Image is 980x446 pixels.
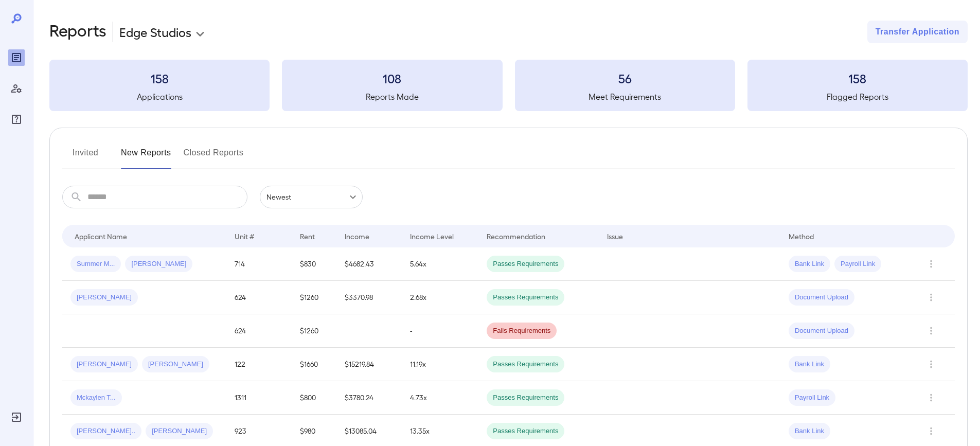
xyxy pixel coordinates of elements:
[402,247,478,281] td: 5.64x
[834,259,881,269] span: Payroll Link
[487,393,564,403] span: Passes Requirements
[70,393,122,403] span: Mckaylen T...
[121,145,171,169] button: New Reports
[487,360,564,369] span: Passes Requirements
[226,348,292,381] td: 122
[336,381,402,415] td: $3780.24
[607,230,623,242] div: Issue
[747,91,968,103] h5: Flagged Reports
[8,80,25,97] div: Manage Users
[226,314,292,348] td: 624
[300,230,316,242] div: Rent
[70,360,138,369] span: [PERSON_NAME]
[789,426,830,436] span: Bank Link
[487,259,564,269] span: Passes Requirements
[487,426,564,436] span: Passes Requirements
[336,247,402,281] td: $4682.43
[923,356,939,372] button: Row Actions
[282,70,502,86] h3: 108
[235,230,254,242] div: Unit #
[336,348,402,381] td: $15219.84
[402,348,478,381] td: 11.19x
[789,293,854,302] span: Document Upload
[515,91,735,103] h5: Meet Requirements
[402,381,478,415] td: 4.73x
[923,256,939,272] button: Row Actions
[487,230,545,242] div: Recommendation
[292,314,336,348] td: $1260
[789,360,830,369] span: Bank Link
[923,389,939,406] button: Row Actions
[747,70,968,86] h3: 158
[292,247,336,281] td: $830
[146,426,213,436] span: [PERSON_NAME]
[515,70,735,86] h3: 56
[70,293,138,302] span: [PERSON_NAME]
[49,21,106,43] h2: Reports
[923,289,939,306] button: Row Actions
[184,145,244,169] button: Closed Reports
[62,145,109,169] button: Invited
[49,60,968,111] summary: 158Applications108Reports Made56Meet Requirements158Flagged Reports
[789,230,814,242] div: Method
[226,281,292,314] td: 624
[49,70,270,86] h3: 158
[260,186,363,208] div: Newest
[226,381,292,415] td: 1311
[70,426,141,436] span: [PERSON_NAME]..
[789,393,835,403] span: Payroll Link
[345,230,369,242] div: Income
[292,348,336,381] td: $1660
[410,230,454,242] div: Income Level
[142,360,209,369] span: [PERSON_NAME]
[292,381,336,415] td: $800
[8,49,25,66] div: Reports
[402,314,478,348] td: -
[226,247,292,281] td: 714
[8,409,25,425] div: Log Out
[923,323,939,339] button: Row Actions
[75,230,127,242] div: Applicant Name
[789,259,830,269] span: Bank Link
[923,423,939,439] button: Row Actions
[282,91,502,103] h5: Reports Made
[402,281,478,314] td: 2.68x
[292,281,336,314] td: $1260
[49,91,270,103] h5: Applications
[867,21,968,43] button: Transfer Application
[789,326,854,336] span: Document Upload
[336,281,402,314] td: $3370.98
[487,326,557,336] span: Fails Requirements
[487,293,564,302] span: Passes Requirements
[119,24,191,40] p: Edge Studios
[8,111,25,128] div: FAQ
[125,259,192,269] span: [PERSON_NAME]
[70,259,121,269] span: Summer M...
